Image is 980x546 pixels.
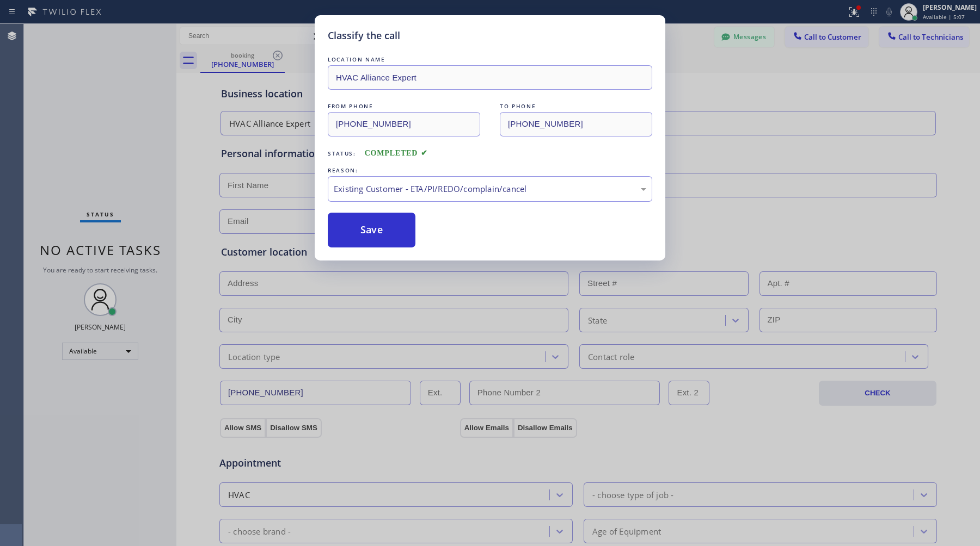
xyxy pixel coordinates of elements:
span: Status: [328,150,356,157]
div: TO PHONE [500,101,652,112]
input: To phone [500,112,652,136]
input: From phone [328,112,480,136]
button: Save [328,213,415,247]
div: REASON: [328,165,652,176]
div: LOCATION NAME [328,54,652,65]
div: FROM PHONE [328,101,480,112]
div: Existing Customer - ETA/PI/REDO/complain/cancel [334,183,646,195]
h5: Classify the call [328,28,400,43]
span: COMPLETED [365,149,428,157]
